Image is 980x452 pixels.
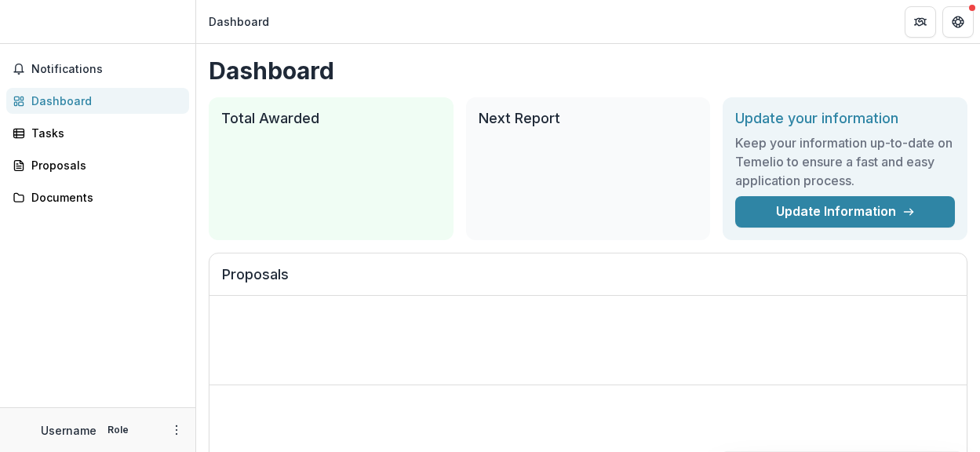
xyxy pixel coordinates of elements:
[222,266,954,296] h2: Proposals
[41,422,97,439] p: Username
[6,152,189,178] a: Proposals
[479,110,698,127] h2: Next Report
[942,6,974,38] button: Get Help
[202,10,275,33] nav: breadcrumb
[103,423,133,437] p: Role
[6,120,189,146] a: Tasks
[905,6,936,38] button: Partners
[31,93,177,109] div: Dashboard
[209,13,269,30] div: Dashboard
[221,110,441,127] h2: Total Awarded
[735,196,955,228] a: Update Information
[209,56,967,85] h1: Dashboard
[6,88,189,114] a: Dashboard
[735,133,955,190] h3: Keep your information up-to-date on Temelio to ensure a fast and easy application process.
[31,125,177,141] div: Tasks
[6,184,189,210] a: Documents
[735,110,955,127] h2: Update your information
[31,189,177,206] div: Documents
[31,157,177,173] div: Proposals
[6,56,189,82] button: Notifications
[31,63,183,76] span: Notifications
[167,421,186,439] button: More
